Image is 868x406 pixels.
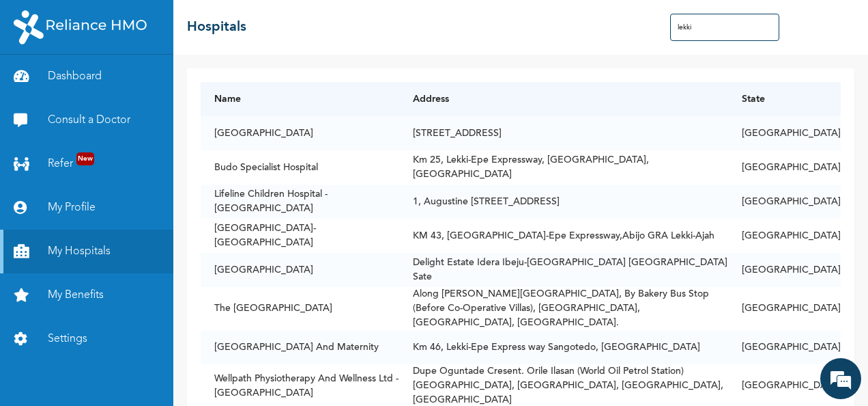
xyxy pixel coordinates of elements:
[728,82,841,116] th: State
[201,219,399,253] td: [GEOGRAPHIC_DATA]- [GEOGRAPHIC_DATA]
[728,185,841,219] td: [GEOGRAPHIC_DATA]
[399,219,728,253] td: KM 43, [GEOGRAPHIC_DATA]-Epe Expressway,Abijo GRA Lekki-Ajah
[728,116,841,150] td: [GEOGRAPHIC_DATA]
[728,219,841,253] td: [GEOGRAPHIC_DATA]
[201,253,399,287] td: [GEOGRAPHIC_DATA]
[201,150,399,185] td: Budo Specialist Hospital
[399,185,728,219] td: 1, Augustine [STREET_ADDRESS]
[201,116,399,150] td: [GEOGRAPHIC_DATA]
[399,330,728,364] td: Km 46, Lekki-Epe Express way Sangotedo, [GEOGRAPHIC_DATA]
[399,82,728,116] th: Address
[187,17,246,38] h2: Hospitals
[201,287,399,330] td: The [GEOGRAPHIC_DATA]
[201,185,399,219] td: Lifeline Children Hospital - [GEOGRAPHIC_DATA]
[399,253,728,287] td: Delight Estate Idera Ibeju-[GEOGRAPHIC_DATA] [GEOGRAPHIC_DATA] Sate
[201,330,399,364] td: [GEOGRAPHIC_DATA] And Maternity
[399,116,728,150] td: [STREET_ADDRESS]
[728,287,841,330] td: [GEOGRAPHIC_DATA]
[201,82,399,116] th: Name
[728,330,841,364] td: [GEOGRAPHIC_DATA]
[399,287,728,330] td: Along [PERSON_NAME][GEOGRAPHIC_DATA], By Bakery Bus Stop (Before Co-Operative Villas), [GEOGRAPHI...
[399,150,728,185] td: Km 25, Lekki-Epe Expressway, [GEOGRAPHIC_DATA], [GEOGRAPHIC_DATA]
[670,14,779,41] input: Search Hospitals...
[76,152,94,165] span: New
[728,150,841,185] td: [GEOGRAPHIC_DATA]
[728,253,841,287] td: [GEOGRAPHIC_DATA]
[14,10,147,44] img: RelianceHMO's Logo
